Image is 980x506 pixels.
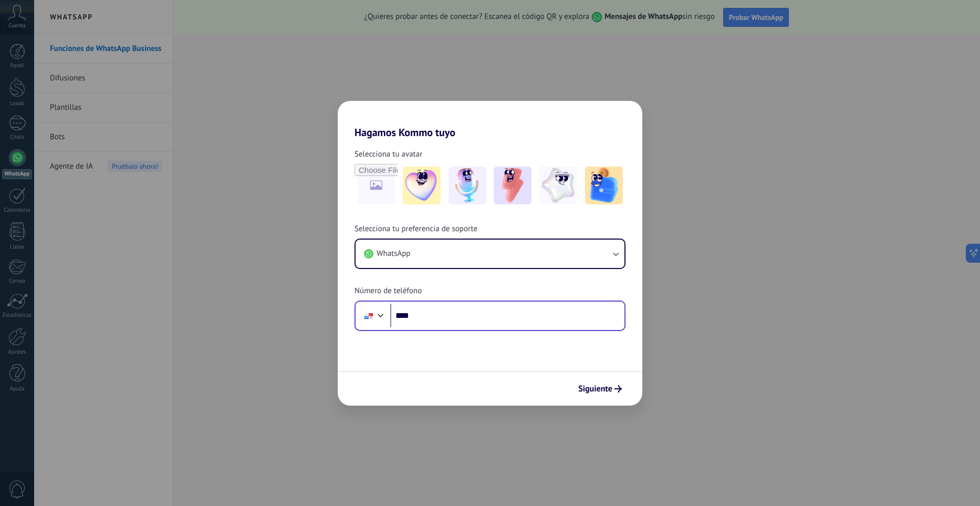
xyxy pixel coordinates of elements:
h2: Hagamos Kommo tuyo [338,101,642,139]
span: Selecciona tu avatar [355,149,422,160]
button: WhatsApp [356,240,624,268]
img: -3.jpeg [494,167,531,204]
span: Siguiente [578,385,612,393]
div: Panama: + 507 [359,305,379,327]
img: -1.jpeg [403,167,441,204]
img: -5.jpeg [585,167,623,204]
img: -4.jpeg [539,167,577,204]
span: Selecciona tu preferencia de soporte [355,224,477,234]
span: Número de teléfono [355,286,422,296]
span: WhatsApp [377,249,410,259]
img: -2.jpeg [449,167,486,204]
button: Siguiente [574,380,627,398]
